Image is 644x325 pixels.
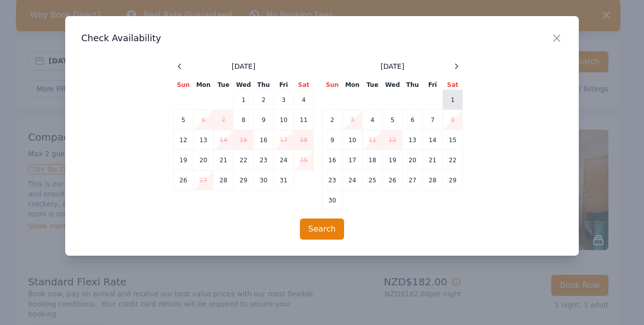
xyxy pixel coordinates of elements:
td: 8 [443,110,463,130]
th: Tue [363,80,383,90]
td: 20 [403,150,423,170]
td: 3 [343,110,363,130]
td: 18 [363,150,383,170]
td: 9 [323,130,343,150]
td: 20 [194,150,214,170]
td: 27 [194,170,214,190]
td: 28 [214,170,234,190]
td: 30 [254,170,274,190]
th: Fri [423,80,443,90]
th: Sun [174,80,194,90]
td: 10 [274,110,294,130]
td: 19 [383,150,403,170]
td: 21 [423,150,443,170]
th: Fri [274,80,294,90]
td: 28 [423,170,443,190]
td: 14 [423,130,443,150]
td: 1 [234,90,254,110]
button: Search [300,219,345,240]
td: 7 [214,110,234,130]
td: 18 [294,130,314,150]
span: [DATE] [381,61,404,71]
td: 17 [274,130,294,150]
td: 11 [294,110,314,130]
th: Sun [323,80,343,90]
h3: Check Availability [81,32,563,44]
td: 14 [214,130,234,150]
th: Tue [214,80,234,90]
th: Sat [443,80,463,90]
td: 6 [403,110,423,130]
th: Mon [194,80,214,90]
td: 22 [234,150,254,170]
td: 8 [234,110,254,130]
td: 4 [363,110,383,130]
td: 16 [323,150,343,170]
td: 27 [403,170,423,190]
td: 17 [343,150,363,170]
td: 25 [363,170,383,190]
td: 23 [254,150,274,170]
td: 24 [343,170,363,190]
td: 15 [443,130,463,150]
td: 6 [194,110,214,130]
td: 24 [274,150,294,170]
td: 9 [254,110,274,130]
td: 16 [254,130,274,150]
td: 13 [194,130,214,150]
td: 25 [294,150,314,170]
td: 5 [174,110,194,130]
td: 29 [234,170,254,190]
td: 2 [323,110,343,130]
td: 21 [214,150,234,170]
td: 12 [383,130,403,150]
td: 10 [343,130,363,150]
td: 26 [174,170,194,190]
td: 30 [323,190,343,210]
td: 13 [403,130,423,150]
span: [DATE] [232,61,255,71]
td: 23 [323,170,343,190]
th: Thu [254,80,274,90]
td: 29 [443,170,463,190]
th: Wed [234,80,254,90]
td: 31 [274,170,294,190]
td: 15 [234,130,254,150]
td: 19 [174,150,194,170]
td: 3 [274,90,294,110]
td: 1 [443,90,463,110]
th: Thu [403,80,423,90]
td: 2 [254,90,274,110]
td: 22 [443,150,463,170]
td: 5 [383,110,403,130]
th: Wed [383,80,403,90]
td: 26 [383,170,403,190]
td: 12 [174,130,194,150]
td: 7 [423,110,443,130]
th: Mon [343,80,363,90]
td: 4 [294,90,314,110]
th: Sat [294,80,314,90]
td: 11 [363,130,383,150]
